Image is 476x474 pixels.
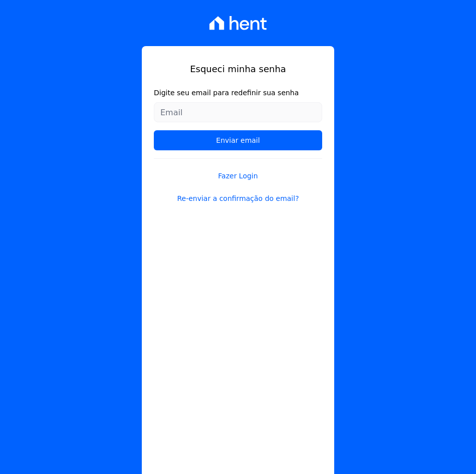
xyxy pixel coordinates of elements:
a: Fazer Login [154,158,322,181]
label: Digite seu email para redefinir sua senha [154,88,322,98]
a: Re-enviar a confirmação do email? [154,193,322,204]
input: Enviar email [154,130,322,150]
h1: Esqueci minha senha [154,62,322,76]
input: Email [154,102,322,122]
